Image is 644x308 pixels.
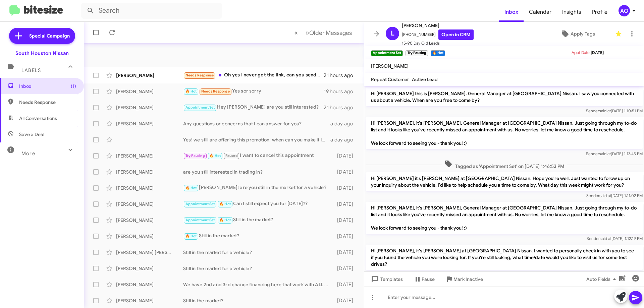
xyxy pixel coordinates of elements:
[543,28,612,40] button: Apply Tags
[116,217,183,224] div: [PERSON_NAME]
[183,265,334,272] div: Still in the market for a vehicle?
[219,218,231,222] span: 🔥 Hot
[183,71,324,79] div: Oh yes I never got the link, can you send it Please ?
[586,108,643,113] span: Sender [DATE] 1:10:51 PM
[402,40,474,47] span: 15-90 Day Old Leads
[334,281,359,288] div: [DATE]
[185,186,197,190] span: 🔥 Hot
[183,232,334,240] div: Still in the market?
[29,33,70,39] span: Special Campaign
[586,151,643,156] span: Sender [DATE] 1:13:45 PM
[183,281,334,288] div: We have 2nd and 3rd chance financing here that work with ALL credit types.
[371,63,409,69] span: [PERSON_NAME]
[366,117,643,149] p: Hi [PERSON_NAME], it's [PERSON_NAME], General Manager at [GEOGRAPHIC_DATA] Nissan. Just going thr...
[183,152,334,160] div: I want to cancel this appointment
[185,202,215,206] span: Appointment Set
[209,153,221,158] span: 🔥 Hot
[225,153,238,158] span: Paused
[219,202,231,206] span: 🔥 Hot
[183,184,334,192] div: [PERSON_NAME]! are you still in the market for a vehicle?
[183,104,324,111] div: Hey [PERSON_NAME] are you still interested?
[324,104,359,111] div: 21 hours ago
[334,201,359,207] div: [DATE]
[600,236,611,241] span: said at
[330,120,359,127] div: a day ago
[406,50,428,56] small: Try Pausing
[324,72,359,79] div: 21 hours ago
[438,29,474,40] a: Open in CRM
[116,88,183,95] div: [PERSON_NAME]
[571,28,595,40] span: Apply Tags
[334,217,359,224] div: [DATE]
[330,136,359,143] div: a day ago
[183,87,324,95] div: Yes sor sorry
[19,115,57,122] span: All Conversations
[572,50,591,55] span: Appt Date:
[183,169,334,175] div: are you still interested in trading in?
[391,28,394,39] span: L
[183,136,330,143] div: Yes! we still are offering this promotion! when can you make it in with a proof of income, reside...
[324,88,359,95] div: 19 hours ago
[81,3,222,19] input: Search
[294,28,298,37] span: «
[185,218,215,222] span: Appointment Set
[334,185,359,191] div: [DATE]
[185,73,214,77] span: Needs Response
[334,233,359,240] div: [DATE]
[613,5,637,16] button: AO
[116,297,183,304] div: [PERSON_NAME]
[290,26,356,40] nav: Page navigation example
[183,120,330,127] div: Any questions or concerns that I can answer for you?
[402,29,474,40] span: [PHONE_NUMBER]
[309,29,352,37] span: Older Messages
[19,99,76,106] span: Needs Response
[19,83,76,89] span: Inbox
[586,273,619,285] span: Auto Fields
[371,76,409,82] span: Repeat Customer
[183,249,334,256] div: Still in the market for a vehicle?
[9,28,75,44] a: Special Campaign
[185,153,205,158] span: Try Pausing
[116,201,183,207] div: [PERSON_NAME]
[183,297,334,304] div: Still in the market?
[586,193,643,198] span: Sender [DATE] 1:11:02 PM
[499,2,524,22] a: Inbox
[71,83,76,89] span: (1)
[19,131,44,138] span: Save a Deal
[524,2,557,22] a: Calendar
[334,249,359,256] div: [DATE]
[619,5,630,16] div: AO
[557,2,587,22] a: Insights
[302,26,356,40] button: Next
[440,273,488,285] button: Mark Inactive
[201,89,230,94] span: Needs Response
[334,169,359,175] div: [DATE]
[587,236,643,241] span: Sender [DATE] 1:12:19 PM
[183,216,334,224] div: Still in the market?
[116,120,183,127] div: [PERSON_NAME]
[431,50,445,56] small: 🔥 Hot
[116,185,183,191] div: [PERSON_NAME]
[21,67,41,73] span: Labels
[334,152,359,159] div: [DATE]
[185,89,197,94] span: 🔥 Hot
[366,202,643,234] p: Hi [PERSON_NAME], it's [PERSON_NAME], General Manager at [GEOGRAPHIC_DATA] Nissan. Just going thr...
[408,273,440,285] button: Pause
[366,245,643,270] p: Hi [PERSON_NAME], it's [PERSON_NAME] at [GEOGRAPHIC_DATA] Nissan. I wanted to personally check in...
[364,273,408,285] button: Templates
[370,273,403,285] span: Templates
[422,273,435,285] span: Pause
[116,265,183,272] div: [PERSON_NAME]
[412,76,438,82] span: Active Lead
[183,200,334,208] div: Can I still expect you for [DATE]??
[587,2,613,22] a: Profile
[366,87,643,106] p: Hi [PERSON_NAME] this is [PERSON_NAME], General Manager at [GEOGRAPHIC_DATA] Nissan. I saw you co...
[185,105,215,110] span: Appointment Set
[402,21,474,29] span: [PERSON_NAME]
[442,160,567,170] span: Tagged as 'Appointment Set' on [DATE] 1:46:53 PM
[334,297,359,304] div: [DATE]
